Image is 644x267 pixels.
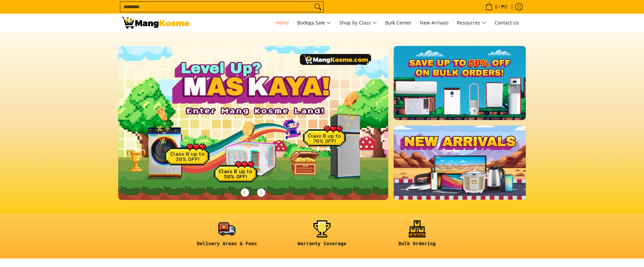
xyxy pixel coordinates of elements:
[254,185,269,200] button: Next
[495,19,519,26] span: Contact Us
[297,19,331,27] span: Bodega Sale
[382,14,415,32] a: Bulk Center
[457,19,486,27] span: Resources
[373,220,461,252] a: <h6><strong>Bulk Ordering</strong></h6>
[339,19,377,27] span: Shop by Class
[416,14,452,32] a: New Arrivals
[276,19,289,26] span: Home
[420,19,449,26] span: New Arrivals
[294,14,335,32] a: Bodega Sale
[118,46,410,211] a: More
[494,4,499,9] span: 0
[312,2,323,12] button: Search
[122,17,190,29] img: Mang Kosme: Your Home Appliances Warehouse Sale Partner!
[385,19,412,26] span: Bulk Center
[237,185,252,200] button: Previous
[500,4,508,9] span: ₱0
[196,14,522,32] nav: Main Menu
[336,14,380,32] a: Shop by Class
[453,14,490,32] a: Resources
[272,14,292,32] a: Home
[491,14,522,32] a: Contact Us
[278,220,366,252] a: <h6><strong>Warranty Coverage</strong></h6>
[183,220,271,252] a: <h6><strong>Delivery Areas & Fees</strong></h6>
[483,3,509,11] span: •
